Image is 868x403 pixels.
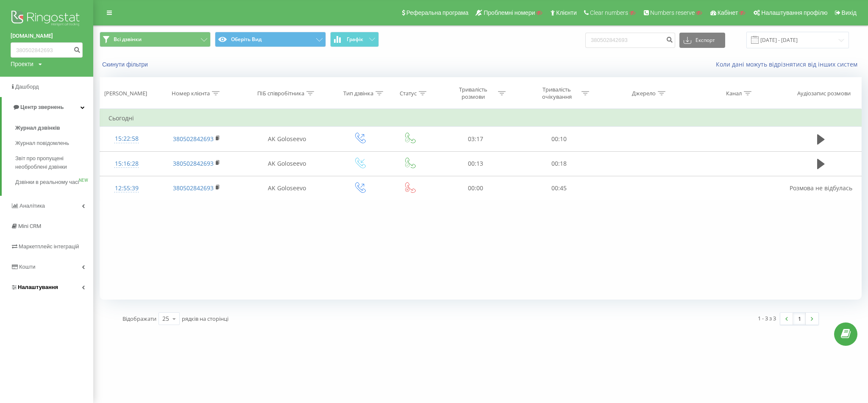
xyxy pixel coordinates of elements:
span: Центр звернень [20,104,64,110]
a: Коли дані можуть відрізнятися вiд інших систем [716,60,862,68]
span: Журнал дзвінків [15,124,60,132]
div: ПІБ співробітника [257,90,304,97]
span: Дзвінки в реальному часі [15,178,79,186]
div: Тривалість розмови [451,86,496,100]
div: Тривалість очікування [534,86,579,100]
td: AK Goloseevo [240,127,334,151]
span: Всі дзвінки [114,36,142,43]
span: Відображати [122,315,156,322]
span: Маркетплейс інтеграцій [19,243,79,250]
span: Журнал повідомлень [15,139,69,147]
span: Кошти [19,264,35,270]
a: 380502842693 [173,184,214,192]
a: 1 [793,313,806,325]
span: Дашборд [15,83,39,90]
span: рядків на сторінці [182,315,228,322]
span: Налаштування профілю [761,9,827,16]
a: Дзвінки в реальному часіNEW [15,175,93,190]
div: Джерело [632,90,656,97]
td: 00:18 [517,151,601,176]
span: Numbers reserve [650,9,695,16]
td: AK Goloseevo [240,176,334,200]
a: Звіт про пропущені необроблені дзвінки [15,151,93,175]
td: 03:17 [434,127,517,151]
button: Всі дзвінки [100,32,211,47]
div: 12:55:39 [108,180,145,197]
span: Вихід [842,9,857,16]
span: Clear numbers [590,9,628,16]
div: Аудіозапис розмови [797,90,851,97]
a: 380502842693 [173,159,214,167]
input: Пошук за номером [585,33,675,48]
div: [PERSON_NAME] [104,90,147,97]
a: 380502842693 [173,135,214,143]
a: Центр звернень [2,97,93,117]
div: Канал [726,90,742,97]
div: 15:16:28 [108,156,145,172]
div: 15:22:58 [108,131,145,147]
span: Реферальна програма [406,9,469,16]
span: Проблемні номери [484,9,535,16]
img: Ringostat logo [11,8,83,30]
input: Пошук за номером [11,42,83,58]
span: Графік [347,36,363,42]
span: Розмова не відбулась [790,184,852,192]
span: Mini CRM [18,223,41,229]
span: Налаштування [18,284,58,290]
span: Аналiтика [19,203,45,209]
td: 00:13 [434,151,517,176]
span: Звіт про пропущені необроблені дзвінки [15,154,89,171]
td: 00:00 [434,176,517,200]
div: 25 [162,314,169,323]
a: [DOMAIN_NAME] [11,32,83,40]
td: 00:45 [517,176,601,200]
button: Графік [330,32,379,47]
div: Тип дзвінка [343,90,373,97]
button: Скинути фільтри [100,61,152,68]
button: Оберіть Вид [215,32,326,47]
button: Експорт [679,33,725,48]
div: Проекти [11,60,33,68]
span: Клієнти [556,9,577,16]
span: Кабінет [718,9,738,16]
td: Сьогодні [100,110,862,127]
td: 00:10 [517,127,601,151]
div: Статус [400,90,417,97]
a: Журнал дзвінків [15,120,93,136]
td: AK Goloseevo [240,151,334,176]
a: Журнал повідомлень [15,136,93,151]
div: Номер клієнта [172,90,210,97]
div: 1 - 3 з 3 [758,314,776,322]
